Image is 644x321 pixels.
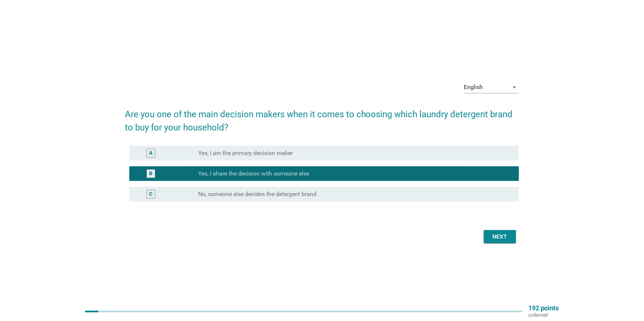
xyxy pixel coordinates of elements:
[198,170,309,177] label: Yes, I share the decision with someone else
[528,311,559,318] p: collected
[149,191,153,198] div: C
[198,191,317,198] label: No, someone else decides the detergent brand
[125,100,519,134] h2: Are you one of the main decision makers when it comes to choosing which laundry detergent brand t...
[528,305,559,311] p: 192 points
[198,150,293,157] label: Yes, I am the primary decision maker
[490,232,510,241] div: Next
[149,170,153,178] div: B
[149,150,153,157] div: A
[510,83,519,92] i: arrow_drop_down
[464,84,483,91] div: English
[484,230,516,243] button: Next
